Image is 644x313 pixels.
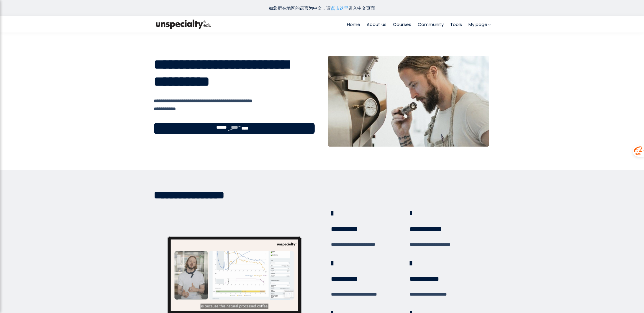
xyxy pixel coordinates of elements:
[154,18,213,30] img: bc390a18feecddb333977e298b3a00a1.png
[393,21,412,28] a: Courses
[367,21,387,28] a: About us
[347,21,360,28] a: Home
[331,5,349,11] a: 点击这里
[418,21,444,28] a: Community
[450,21,462,28] a: Tools
[469,21,488,28] span: My page
[469,21,490,28] a: My page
